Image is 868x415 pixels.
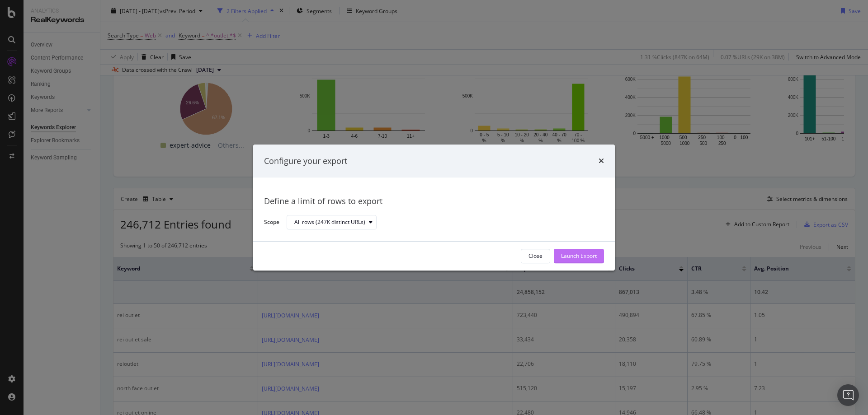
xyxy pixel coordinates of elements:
div: All rows (247K distinct URLs) [294,220,365,225]
div: Launch Export [561,252,597,260]
button: All rows (247K distinct URLs) [287,215,377,230]
div: Define a limit of rows to export [264,196,604,208]
div: modal [253,145,615,270]
button: Close [521,249,550,263]
div: Open Intercom Messenger [837,384,859,406]
div: Configure your export [264,155,347,167]
div: Close [528,252,542,260]
div: times [599,155,604,167]
button: Launch Export [554,249,604,263]
label: Scope [264,218,279,228]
